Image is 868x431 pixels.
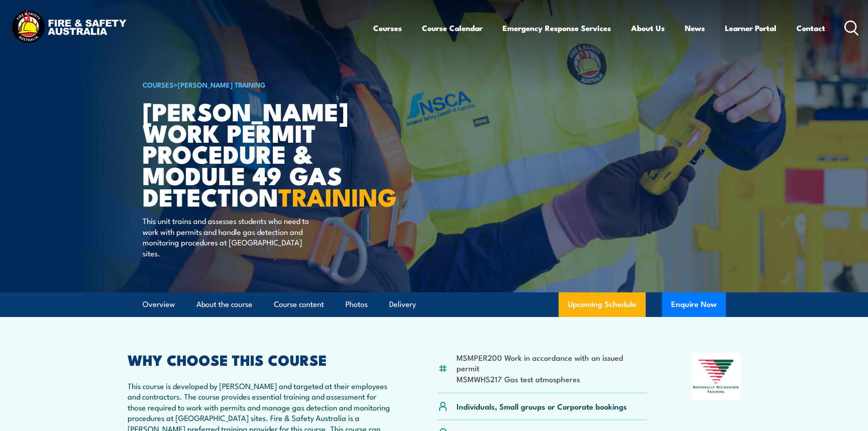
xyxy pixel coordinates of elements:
p: Individuals, Small groups or Corporate bookings [457,401,627,411]
a: News [685,16,705,40]
img: Nationally Recognised Training logo. [692,353,741,400]
a: [PERSON_NAME] Training [178,79,266,89]
p: This unit trains and assesses students who need to work with permits and handle gas detection and... [143,215,309,258]
a: Photos [345,292,368,317]
a: About Us [631,16,665,40]
a: Upcoming Schedule [559,292,646,317]
a: Course Calendar [422,16,483,40]
a: Learner Portal [725,16,776,40]
h6: > [143,79,368,90]
a: Overview [143,292,175,317]
li: MSMPER200 Work in accordance with an issued permit [457,352,647,374]
h2: WHY CHOOSE THIS COURSE [128,353,394,366]
strong: TRAINING [278,177,397,215]
li: MSMWHS217 Gas test atmospheres [457,374,647,384]
button: Enquire Now [662,292,726,317]
a: Courses [373,16,402,40]
a: Emergency Response Services [503,16,611,40]
a: Delivery [389,292,416,317]
a: Contact [796,16,825,40]
a: About the course [196,292,252,317]
a: COURSES [143,79,174,89]
h1: [PERSON_NAME] Work Permit Procedure & Module 49 Gas Detection [143,100,368,207]
a: Course content [274,292,324,317]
